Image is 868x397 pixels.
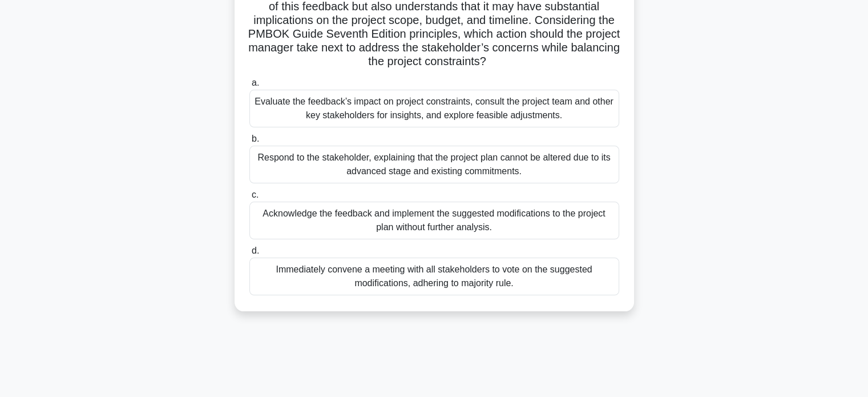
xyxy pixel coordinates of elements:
[252,78,259,87] span: a.
[249,258,619,295] div: Immediately convene a meeting with all stakeholders to vote on the suggested modifications, adher...
[249,202,619,239] div: Acknowledge the feedback and implement the suggested modifications to the project plan without fu...
[252,246,259,255] span: d.
[252,134,259,143] span: b.
[252,190,259,199] span: c.
[249,146,619,183] div: Respond to the stakeholder, explaining that the project plan cannot be altered due to its advance...
[249,90,619,127] div: Evaluate the feedback’s impact on project constraints, consult the project team and other key sta...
